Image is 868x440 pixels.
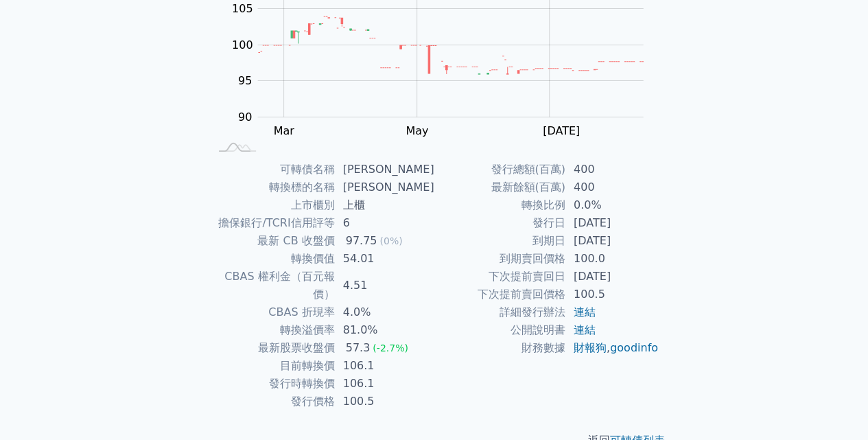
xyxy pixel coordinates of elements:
[565,250,659,268] td: 100.0
[434,178,565,196] td: 最新餘額(百萬)
[335,303,434,321] td: 4.0%
[434,339,565,357] td: 財務數據
[209,375,335,393] td: 發行時轉換價
[434,196,565,214] td: 轉換比例
[209,214,335,232] td: 擔保銀行/TCRI信用評等
[209,303,335,321] td: CBAS 折現率
[232,38,253,51] tspan: 100
[335,357,434,375] td: 106.1
[335,161,434,178] td: [PERSON_NAME]
[373,343,408,354] span: (-2.7%)
[565,339,659,357] td: ,
[209,321,335,339] td: 轉換溢價率
[343,339,373,357] div: 57.3
[799,374,868,440] iframe: Chat Widget
[335,250,434,268] td: 54.01
[335,178,434,196] td: [PERSON_NAME]
[209,357,335,375] td: 目前轉換價
[273,124,294,137] tspan: Mar
[434,303,565,321] td: 詳細發行辦法
[574,323,596,336] a: 連結
[343,232,380,250] div: 97.75
[335,375,434,393] td: 106.1
[335,196,434,214] td: 上櫃
[335,268,434,303] td: 4.51
[565,214,659,232] td: [DATE]
[565,232,659,250] td: [DATE]
[565,196,659,214] td: 0.0%
[543,124,580,137] tspan: [DATE]
[209,161,335,178] td: 可轉債名稱
[209,250,335,268] td: 轉換價值
[610,341,658,354] a: goodinfo
[238,111,252,124] tspan: 90
[232,2,253,15] tspan: 105
[574,305,596,319] a: 連結
[434,268,565,286] td: 下次提前賣回日
[209,232,335,250] td: 最新 CB 收盤價
[209,196,335,214] td: 上市櫃別
[209,339,335,357] td: 最新股票收盤價
[434,286,565,303] td: 下次提前賣回價格
[565,161,659,178] td: 400
[565,286,659,303] td: 100.5
[434,214,565,232] td: 發行日
[434,161,565,178] td: 發行總額(百萬)
[406,124,428,137] tspan: May
[565,268,659,286] td: [DATE]
[434,232,565,250] td: 到期日
[799,374,868,440] div: 聊天小工具
[335,214,434,232] td: 6
[209,268,335,303] td: CBAS 權利金（百元報價）
[574,341,607,354] a: 財報狗
[434,321,565,339] td: 公開說明書
[335,321,434,339] td: 81.0%
[209,178,335,196] td: 轉換標的名稱
[335,393,434,410] td: 100.5
[379,235,402,246] span: (0%)
[238,74,252,87] tspan: 95
[434,250,565,268] td: 到期賣回價格
[565,178,659,196] td: 400
[209,393,335,410] td: 發行價格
